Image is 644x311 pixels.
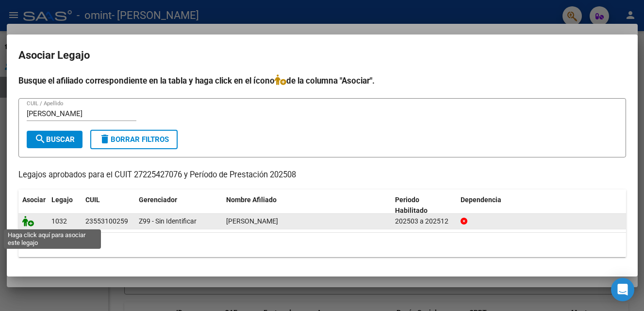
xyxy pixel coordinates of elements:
p: Legajos aprobados para el CUIT 27225427076 y Período de Prestación 202508 [18,169,626,181]
h2: Asociar Legajo [18,46,626,65]
datatable-header-cell: Gerenciador [135,190,222,222]
datatable-header-cell: Asociar [18,190,48,222]
span: 1032 [51,217,67,225]
datatable-header-cell: Dependencia [457,190,626,222]
datatable-header-cell: CUIL [82,190,135,222]
datatable-header-cell: Periodo Habilitado [391,190,457,222]
span: Gerenciador [139,196,177,204]
span: Nombre Afiliado [226,196,277,204]
span: Asociar [22,196,46,204]
datatable-header-cell: Legajo [48,190,82,222]
span: Periodo Habilitado [395,196,428,215]
mat-icon: search [34,133,46,145]
span: CUIL [85,196,100,204]
span: Borrar Filtros [99,135,169,144]
span: PEREYRA TOMAS ELIAN [226,217,278,225]
div: 23553100259 [85,216,128,227]
mat-icon: delete [99,133,111,145]
span: Dependencia [461,196,501,204]
span: Buscar [34,135,75,144]
div: 1 registros [18,233,626,257]
div: Open Intercom Messenger [611,278,634,301]
span: Legajo [51,196,73,204]
h4: Busque el afiliado correspondiente en la tabla y haga click en el ícono de la columna "Asociar". [18,74,626,87]
button: Buscar [27,131,83,148]
div: 202503 a 202512 [395,216,453,227]
span: Z99 - Sin Identificar [139,217,197,225]
datatable-header-cell: Nombre Afiliado [222,190,392,222]
button: Borrar Filtros [90,130,178,149]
